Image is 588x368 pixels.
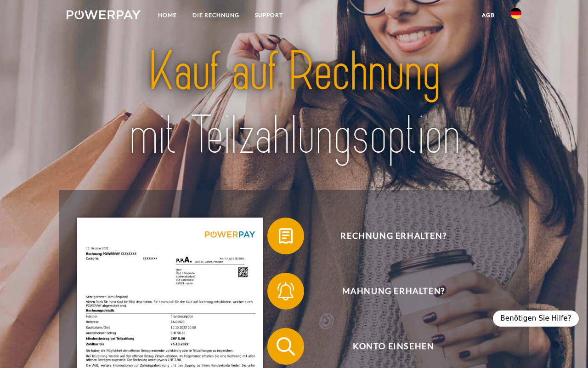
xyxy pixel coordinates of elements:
span: Rechnung erhalten? [281,218,506,254]
button: Rechnung erhalten? [267,218,506,254]
button: Mahnung erhalten? [267,273,506,310]
img: qb_bill.svg [274,224,297,247]
img: de [510,8,521,19]
a: SUPPORT [247,7,291,23]
a: Home [150,7,185,23]
button: Konto einsehen [267,328,506,365]
a: agb [474,7,503,23]
span: Konto einsehen [281,328,506,365]
a: DIE RECHNUNG [185,7,247,23]
img: qb_bell.svg [274,280,297,303]
div: Benötigen Sie Hilfe? [493,310,579,327]
img: title-powerpay_de.svg [89,37,499,171]
span: Mahnung erhalten? [281,273,506,310]
img: logo-powerpay-white.svg [67,10,141,19]
img: qb_search.svg [274,335,297,358]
